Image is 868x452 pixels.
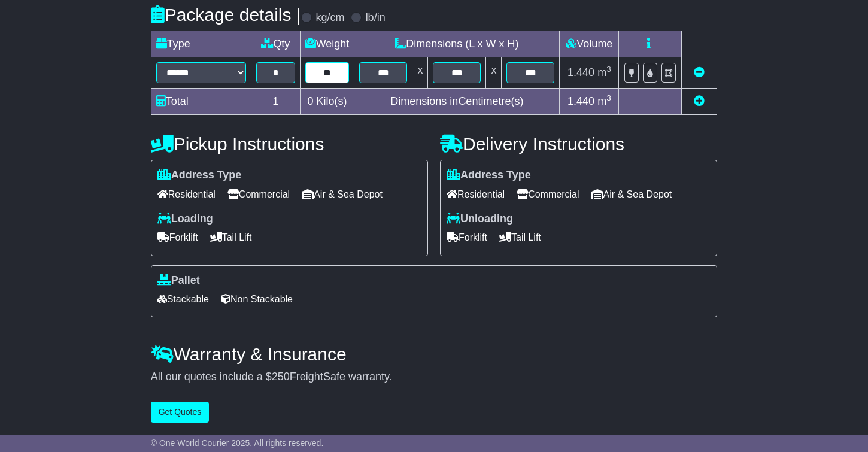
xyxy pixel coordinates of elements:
[694,66,705,78] a: Remove this item
[694,95,705,107] a: Add new item
[606,93,611,102] sup: 3
[151,89,251,115] td: Total
[272,371,290,383] span: 250
[227,185,290,204] span: Commercial
[517,185,579,204] span: Commercial
[151,134,428,154] h4: Pickup Instructions
[151,344,718,364] h4: Warranty & Insurance
[151,371,718,384] div: All our quotes include a $ FreightSafe warranty.
[157,213,213,226] label: Loading
[560,31,619,57] td: Volume
[440,134,717,154] h4: Delivery Instructions
[499,228,541,247] span: Tail Lift
[591,185,672,204] span: Air & Sea Depot
[251,31,300,57] td: Qty
[567,66,594,78] span: 1.440
[210,228,252,247] span: Tail Lift
[302,185,383,204] span: Air & Sea Depot
[157,274,200,287] label: Pallet
[151,402,210,423] button: Get Quotes
[221,290,293,308] span: Non Stackable
[597,66,611,78] span: m
[316,11,345,25] label: kg/cm
[354,31,560,57] td: Dimensions (L x W x H)
[486,57,502,89] td: x
[151,5,301,25] h4: Package details |
[567,95,594,107] span: 1.440
[597,95,611,107] span: m
[366,11,386,25] label: lb/in
[447,185,505,204] span: Residential
[606,65,611,74] sup: 3
[157,169,242,182] label: Address Type
[151,31,251,57] td: Type
[354,89,560,115] td: Dimensions in Centimetre(s)
[300,89,354,115] td: Kilo(s)
[412,57,428,89] td: x
[157,185,216,204] span: Residential
[447,228,487,247] span: Forklift
[157,228,198,247] span: Forklift
[447,169,531,182] label: Address Type
[447,213,513,226] label: Unloading
[157,290,209,308] span: Stackable
[251,89,300,115] td: 1
[300,31,354,57] td: Weight
[151,438,324,448] span: © One World Courier 2025. All rights reserved.
[308,95,314,107] span: 0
